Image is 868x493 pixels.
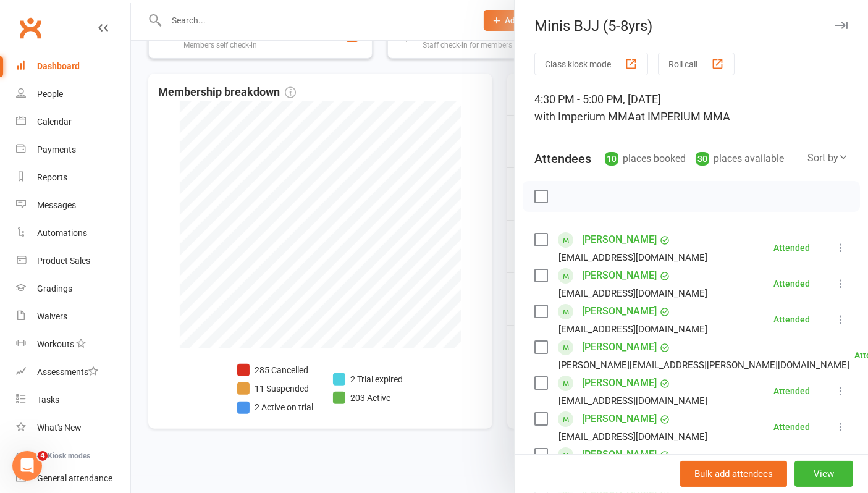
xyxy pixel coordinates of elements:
[582,230,657,250] a: [PERSON_NAME]
[16,386,130,414] a: Tasks
[635,110,730,123] span: at IMPERIUM MMA
[807,150,848,166] div: Sort by
[37,117,72,127] div: Calendar
[658,53,735,75] button: Roll call
[534,110,635,123] span: with Imperium MMA
[37,473,112,483] div: General attendance
[582,445,657,465] a: [PERSON_NAME]
[794,461,853,487] button: View
[582,373,657,393] a: [PERSON_NAME]
[37,172,67,182] div: Reports
[37,256,90,266] div: Product Sales
[558,250,707,266] div: [EMAIL_ADDRESS][DOMAIN_NAME]
[680,461,787,487] button: Bulk add attendees
[534,53,648,75] button: Class kiosk mode
[558,429,707,445] div: [EMAIL_ADDRESS][DOMAIN_NAME]
[696,152,709,166] div: 30
[773,387,810,395] div: Attended
[37,367,98,377] div: Assessments
[16,108,130,136] a: Calendar
[16,303,130,331] a: Waivers
[558,393,707,409] div: [EMAIL_ADDRESS][DOMAIN_NAME]
[16,275,130,303] a: Gradings
[558,357,849,373] div: [PERSON_NAME][EMAIL_ADDRESS][PERSON_NAME][DOMAIN_NAME]
[16,80,130,108] a: People
[37,339,74,349] div: Workouts
[582,266,657,285] a: [PERSON_NAME]
[37,284,72,293] div: Gradings
[16,465,130,492] a: General attendance kiosk mode
[515,17,868,35] div: Minis BJJ (5-8yrs)
[16,53,130,80] a: Dashboard
[15,12,46,43] a: Clubworx
[773,315,810,324] div: Attended
[582,301,657,321] a: [PERSON_NAME]
[38,451,48,461] span: 4
[534,91,848,125] div: 4:30 PM - 5:00 PM, [DATE]
[37,145,76,154] div: Payments
[16,331,130,358] a: Workouts
[16,219,130,247] a: Automations
[534,150,591,167] div: Attendees
[16,247,130,275] a: Product Sales
[773,243,810,252] div: Attended
[37,61,80,71] div: Dashboard
[582,409,657,429] a: [PERSON_NAME]
[37,228,87,238] div: Automations
[16,164,130,192] a: Reports
[605,150,686,167] div: places booked
[12,451,42,481] iframe: Intercom live chat
[582,337,657,357] a: [PERSON_NAME]
[16,414,130,442] a: What's New
[16,136,130,164] a: Payments
[16,358,130,386] a: Assessments
[605,152,618,166] div: 10
[558,285,707,301] div: [EMAIL_ADDRESS][DOMAIN_NAME]
[37,89,63,99] div: People
[696,150,784,167] div: places available
[558,321,707,337] div: [EMAIL_ADDRESS][DOMAIN_NAME]
[37,423,82,432] div: What's New
[773,423,810,431] div: Attended
[37,395,59,405] div: Tasks
[37,311,67,321] div: Waivers
[773,279,810,288] div: Attended
[16,192,130,219] a: Messages
[37,200,76,210] div: Messages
